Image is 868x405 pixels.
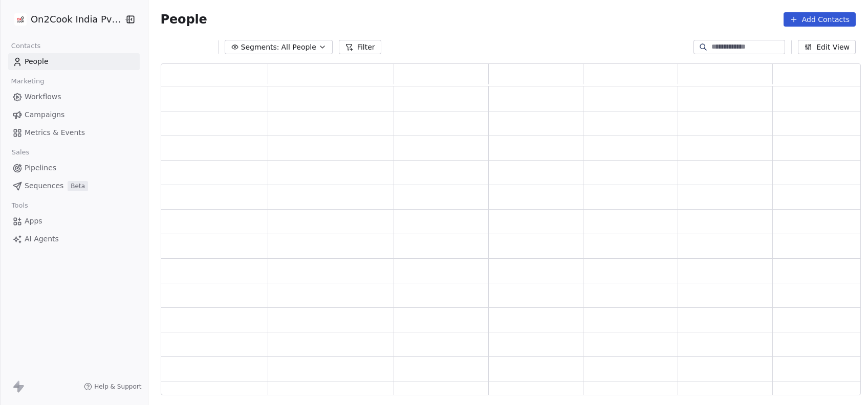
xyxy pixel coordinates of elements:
span: Segments: [241,42,279,53]
span: Marketing [7,74,49,89]
span: Campaigns [25,109,64,120]
span: Workflows [25,92,61,102]
span: People [25,56,49,67]
span: AI Agents [25,234,59,244]
div: grid [161,86,867,396]
a: Pipelines [8,160,140,176]
a: Campaigns [8,106,140,123]
img: on2cook%20logo-04%20copy.jpg [14,13,27,26]
button: On2Cook India Pvt. Ltd. [12,11,117,28]
a: AI Agents [8,231,140,247]
span: Tools [7,198,32,213]
a: People [8,53,140,70]
span: Metrics & Events [25,127,85,138]
span: Help & Support [94,382,141,391]
a: Help & Support [84,382,141,391]
a: Apps [8,213,140,230]
span: Beta [68,181,88,191]
span: Sequences [25,181,63,191]
span: Contacts [7,38,45,54]
a: Metrics & Events [8,124,140,141]
a: Workflows [8,88,140,105]
button: Edit View [798,40,856,54]
span: On2Cook India Pvt. Ltd. [31,13,121,26]
span: Pipelines [25,163,56,173]
button: Add Contacts [784,12,856,27]
span: Sales [7,145,34,160]
span: Apps [25,216,42,227]
span: People [161,12,207,27]
button: Filter [339,40,381,54]
span: All People [281,42,316,53]
a: SequencesBeta [8,177,140,194]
